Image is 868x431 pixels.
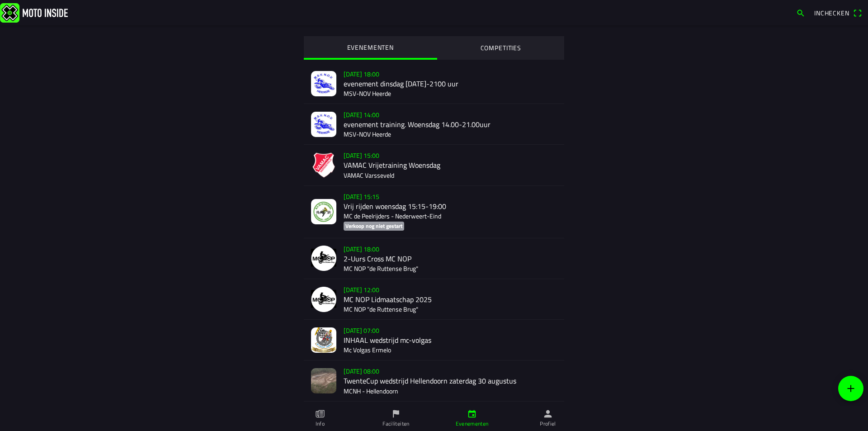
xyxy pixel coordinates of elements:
[315,409,325,419] ion-icon: paper
[311,246,336,271] img: z4OA0VIirXUWk1e4CfSck5GOOOl9asez4QfnKuOP.png
[311,112,336,137] img: k137bo8lEvRdttaoTyZxjRlU4nE7JlQNNs5A6sCR.jpg
[311,327,336,353] img: MYnGwVrkfdY5GMORvVfIyV8aIl5vFcLYBSNgmrVj.jpg
[304,360,564,401] a: [DATE] 08:00TwenteCup wedstrijd Hellendoorn zaterdag 30 augustusMCNH - Hellendoorn
[304,238,564,279] a: [DATE] 18:002-Uurs Cross MC NOPMC NOP "de Ruttense Brug"
[304,36,437,60] ion-segment-button: EVENEMENTEN
[311,199,336,224] img: jTTcQPfqoNuIVoTDkzfkBWayjdlWSf43eUT9hLc3.jpg
[304,186,564,238] a: [DATE] 15:15Vrij rijden woensdag 15:15-19:00MC de Peelrijders - Nederweert-EindVerkoop nog niet g...
[316,420,325,428] ion-label: Info
[311,71,336,96] img: y9dJABuPvlhQAIyE7Reuexy88DeING5RReL61dHp.jpg
[543,409,553,419] ion-icon: person
[814,8,849,18] span: Inchecken
[792,5,810,20] a: search
[304,63,564,104] a: [DATE] 18:00evenement dinsdag [DATE]-2100 uurMSV-NOV Heerde
[304,145,564,185] a: [DATE] 15:00VAMAC Vrijetraining WoensdagVAMAC Varsseveld
[456,420,489,428] ion-label: Evenementen
[311,368,336,393] img: Ba4Di6B5ITZNvhKpd2BQjjiAQmsC0dfyG0JCHNTy.jpg
[304,320,564,360] a: [DATE] 07:00INHAAL wedstrijd mc-volgasMc Volgas Ermelo
[437,36,565,60] ion-segment-button: COMPETITIES
[311,152,336,178] img: mRCZVMXE98KF1UIaoOxJy4uYnaBQGj3OHnETWAF6.png
[810,5,866,20] a: Incheckenqr scanner
[304,279,564,320] a: [DATE] 12:00MC NOP Lidmaatschap 2025MC NOP "de Ruttense Brug"
[845,383,856,394] ion-icon: add
[311,287,336,312] img: GmdhPuAHibeqhJsKIY2JiwLbclnkXaGSfbvBl2T8.png
[540,420,556,428] ion-label: Profiel
[304,104,564,145] a: [DATE] 14:00evenement training. Woensdag 14.00-21.00uurMSV-NOV Heerde
[382,420,409,428] ion-label: Faciliteiten
[467,409,477,419] ion-icon: calendar
[391,409,401,419] ion-icon: flag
